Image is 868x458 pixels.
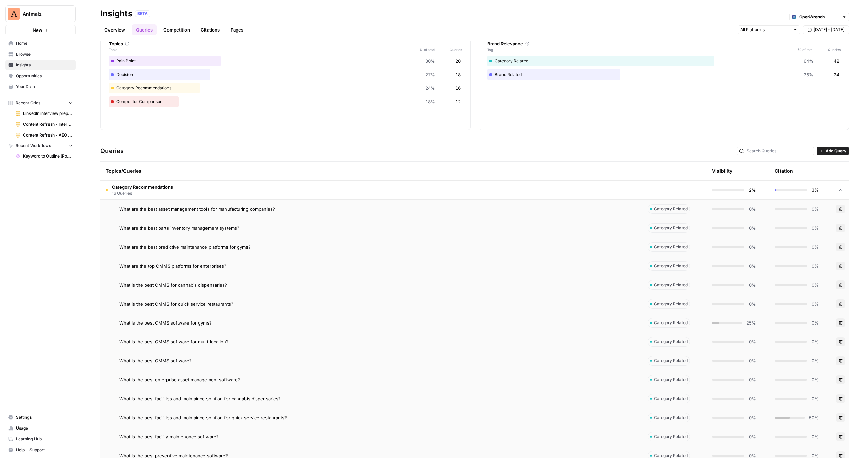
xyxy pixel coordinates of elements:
[5,70,76,81] a: Opportunities
[13,151,76,162] a: Keyword to Outline [Powerstep] (AirOps Builders)
[746,319,756,326] span: 25%
[748,376,756,383] span: 0%
[811,225,819,231] span: 0%
[654,206,688,212] span: Category Related
[811,206,819,212] span: 0%
[23,110,73,117] span: LinkedIn interview preparation Grid
[132,24,157,35] a: Queries
[425,85,435,91] span: 24%
[5,81,76,92] a: Your Data
[119,414,287,421] span: What is the best facilities and maintaince solution for quick service restaurants?
[8,8,20,20] img: Animalz Logo
[814,27,844,33] span: [DATE] - [DATE]
[16,51,73,57] span: Browse
[226,24,248,35] a: Pages
[119,263,226,269] span: What are the top CMMS platforms for enterprises?
[415,47,435,53] span: % of total
[16,73,73,79] span: Opportunities
[33,27,42,34] span: New
[804,58,813,64] span: 64%
[775,162,793,180] div: Citation
[654,339,688,345] span: Category Related
[487,47,793,53] span: Tag
[5,38,76,49] a: Home
[109,40,462,47] div: Topics
[5,434,76,444] a: Learning Hub
[23,11,64,17] span: Animalz
[654,263,688,269] span: Category Related
[119,376,240,383] span: What is the best enterprise asset management software?
[748,263,756,269] span: 0%
[809,414,819,421] span: 50%
[23,153,73,159] span: Keyword to Outline [Powerstep] (AirOps Builders)
[425,58,435,64] span: 30%
[435,47,462,53] span: Queries
[16,143,51,149] span: Recent Workflows
[804,71,813,78] span: 36%
[119,244,251,250] span: What are the best predictive maintenance platforms for gyms?
[748,357,756,364] span: 0%
[23,132,73,138] span: Content Refresh - AEO and Keyword improvements
[197,24,224,35] a: Citations
[119,282,227,288] span: What is the best CMMS for cannabis dispensaries?
[16,447,73,453] span: Help + Support
[16,84,73,90] span: Your Data
[119,395,281,402] span: What is the best facilities and maintaince solution for cannabis dispensaries?
[455,58,461,64] span: 20
[109,83,462,93] div: Category Recommendations
[119,206,275,212] span: What are the best asset management tools for manufacturing companies?
[5,60,76,70] a: Insights
[654,396,688,402] span: Category Related
[811,319,819,326] span: 0%
[13,119,76,130] a: Content Refresh - Internal Links & Meta tags
[5,444,76,455] button: Help + Support
[109,56,462,66] div: Pain Point
[119,433,219,440] span: What is the best facility maintenance software?
[748,433,756,440] span: 0%
[654,415,688,421] span: Category Related
[100,146,124,156] h3: Queries
[811,244,819,250] span: 0%
[748,282,756,288] span: 0%
[817,147,849,155] button: Add Query
[811,282,819,288] span: 0%
[799,14,839,20] input: OpenWrench
[109,96,462,107] div: Competitor Comparison
[119,225,239,231] span: What are the best parts inventory management systems?
[748,206,756,212] span: 0%
[811,357,819,364] span: 0%
[159,24,194,35] a: Competition
[13,108,76,119] a: LinkedIn interview preparation Grid
[654,434,688,440] span: Category Related
[748,395,756,402] span: 0%
[112,184,173,190] span: Category Recommendations
[455,98,461,105] span: 12
[654,225,688,231] span: Category Related
[5,412,76,423] a: Settings
[135,10,150,17] div: BETA
[23,121,73,127] span: Content Refresh - Internal Links & Meta tags
[5,98,76,108] button: Recent Grids
[5,25,76,35] button: New
[654,358,688,364] span: Category Related
[748,244,756,250] span: 0%
[119,357,192,364] span: What is the best CMMS software?
[100,24,129,35] a: Overview
[100,8,132,19] div: Insights
[13,130,76,141] a: Content Refresh - AEO and Keyword improvements
[654,320,688,326] span: Category Related
[654,301,688,307] span: Category Related
[654,244,688,250] span: Category Related
[748,187,756,193] span: 2%
[16,62,73,68] span: Insights
[109,69,462,80] div: Decision
[813,47,841,53] span: Queries
[119,338,229,345] span: What is the best CMMS software for multi-location?
[5,5,76,22] button: Workspace: Animalz
[654,282,688,288] span: Category Related
[16,40,73,46] span: Home
[748,300,756,307] span: 0%
[654,377,688,383] span: Category Related
[425,71,435,78] span: 27%
[803,25,849,34] button: [DATE] - [DATE]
